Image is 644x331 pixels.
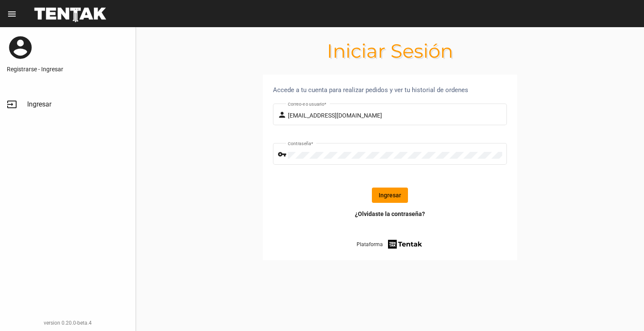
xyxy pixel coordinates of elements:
a: Plataforma [357,238,423,250]
a: Registrarse - Ingresar [7,65,129,73]
mat-icon: account_circle [7,34,34,61]
h1: Iniciar Sesión [136,44,644,58]
div: Accede a tu cuenta para realizar pedidos y ver tu historial de ordenes [273,85,507,95]
mat-icon: person [278,110,288,120]
span: Ingresar [27,100,51,109]
div: version 0.20.0-beta.4 [7,319,129,327]
mat-icon: vpn_key [278,149,288,160]
span: Plataforma [357,240,383,249]
button: Ingresar [372,188,408,203]
a: ¿Olvidaste la contraseña? [355,210,425,218]
img: tentak-firm.png [387,238,423,250]
mat-icon: menu [7,9,17,19]
mat-icon: input [7,99,17,109]
iframe: chat widget [608,297,636,323]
